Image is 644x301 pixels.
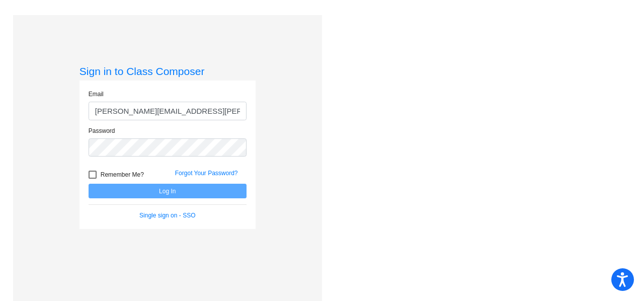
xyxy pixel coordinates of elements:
[175,170,238,177] a: Forgot Your Password?
[139,212,195,219] a: Single sign on - SSO
[101,169,144,181] span: Remember Me?
[89,90,104,99] label: Email
[89,126,115,135] label: Password
[89,184,247,198] button: Log In
[79,65,256,78] h3: Sign in to Class Composer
